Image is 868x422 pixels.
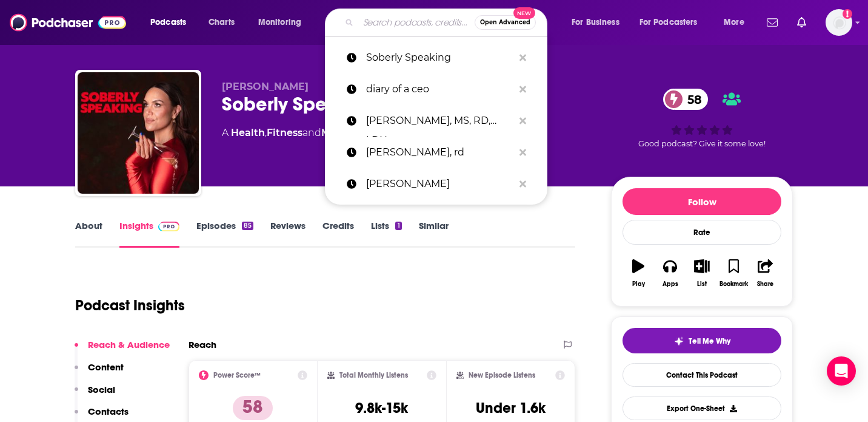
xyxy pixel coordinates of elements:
span: , [265,127,267,138]
h3: 9.8k-15k [355,399,408,417]
button: Open AdvancedNew [475,15,536,30]
h1: Podcast Insights [75,296,185,315]
a: Show notifications dropdown [792,12,811,33]
p: rachel swanson, rd [366,137,513,168]
img: Podchaser - Follow, Share and Rate Podcasts [10,11,126,34]
img: tell me why sparkle [674,336,684,346]
div: Play [632,281,645,288]
a: diary of a ceo [325,73,547,105]
span: Podcasts [150,14,186,31]
div: Apps [663,281,678,288]
a: Mental Health [321,127,393,138]
button: open menu [250,13,317,32]
button: open menu [632,13,715,32]
button: tell me why sparkleTell Me Why [623,328,781,353]
p: rachel swanson [366,168,513,200]
img: Podchaser Pro [158,222,179,231]
a: Lists1 [371,220,401,248]
a: Charts [201,13,242,32]
img: User Profile [826,9,852,36]
span: Charts [209,14,235,31]
a: [PERSON_NAME], MS, RD, LDN [325,105,547,137]
img: Soberly Speaking [78,72,199,194]
button: Apps [654,251,686,295]
span: New [513,7,535,19]
div: A podcast [222,126,432,140]
p: diary of a ceo [366,73,513,105]
p: Contacts [88,406,129,417]
span: For Podcasters [639,14,698,31]
button: open menu [142,13,202,32]
p: Reach & Audience [88,339,170,350]
a: Reviews [270,220,305,248]
span: and [302,127,321,138]
span: Open Advanced [480,19,530,26]
button: List [686,251,718,295]
a: Health [231,127,265,138]
button: Share [750,251,781,295]
button: open menu [563,13,635,32]
span: For Business [572,14,619,31]
button: Play [623,251,654,295]
div: 1 [395,222,401,230]
button: Show profile menu [826,9,852,36]
span: Tell Me Why [689,336,730,346]
button: Follow [623,188,781,215]
a: Episodes85 [196,220,253,248]
a: Similar [419,220,449,248]
button: Export One-Sheet [623,396,781,420]
span: Logged in as megcassidy [826,9,852,36]
a: Fitness [267,127,302,138]
p: Rachel Swanson, MS, RD, LDN [366,105,513,137]
div: List [697,281,707,288]
h2: Reach [189,339,216,350]
span: More [724,14,744,31]
a: InsightsPodchaser Pro [119,220,179,248]
svg: Add a profile image [843,9,852,19]
a: 58 [663,89,708,110]
a: Soberly Speaking [325,42,547,73]
p: 58 [233,396,273,420]
div: Rate [623,220,781,245]
span: 58 [675,89,708,110]
a: Credits [322,220,354,248]
a: [PERSON_NAME], rd [325,137,547,168]
button: Bookmark [718,251,749,295]
span: Monitoring [258,14,301,31]
span: Good podcast? Give it some love! [638,139,766,148]
a: About [75,220,102,248]
button: Social [75,384,115,406]
div: Share [757,281,773,288]
p: Content [88,361,124,373]
span: [PERSON_NAME] [222,81,309,92]
h2: Power Score™ [213,371,261,379]
h2: Total Monthly Listens [339,371,408,379]
div: Search podcasts, credits, & more... [336,9,559,36]
button: Content [75,361,124,384]
div: 85 [242,222,253,230]
p: Soberly Speaking [366,42,513,73]
button: Reach & Audience [75,339,170,361]
div: 58Good podcast? Give it some love! [611,81,793,156]
h3: Under 1.6k [476,399,546,417]
h2: New Episode Listens [469,371,535,379]
a: [PERSON_NAME] [325,168,547,200]
button: open menu [715,13,760,32]
a: Show notifications dropdown [762,12,783,33]
a: Contact This Podcast [623,363,781,387]
div: Open Intercom Messenger [827,356,856,386]
input: Search podcasts, credits, & more... [358,13,475,32]
div: Bookmark [719,281,748,288]
p: Social [88,384,115,395]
